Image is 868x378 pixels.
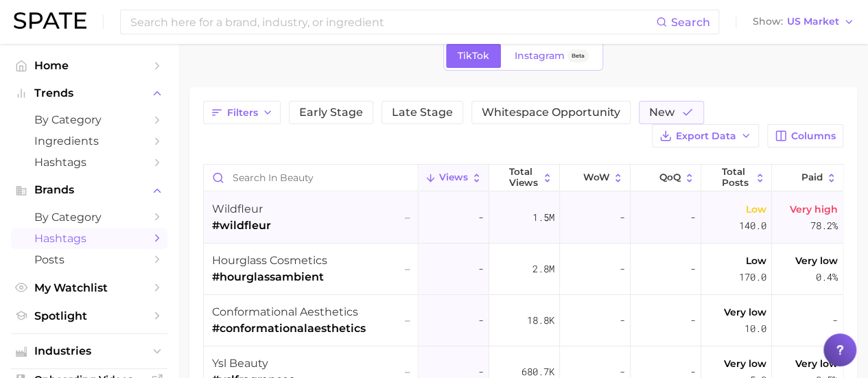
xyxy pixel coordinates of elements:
[478,209,484,226] span: -
[724,304,766,320] span: Very low
[204,192,843,244] button: wildfleur#wildfleur–-1.5m--Low140.0Very high78.2%
[532,209,554,226] span: 1.5m
[795,355,838,372] span: Very low
[810,217,838,234] span: 78.2%
[11,180,167,200] button: Brands
[795,252,838,269] span: Very low
[620,261,625,277] span: -
[701,165,772,191] button: Total Posts
[11,83,167,104] button: Trends
[772,165,843,191] button: Paid
[227,107,258,119] span: Filters
[204,165,418,191] input: Search in beauty
[34,156,144,169] span: Hashtags
[11,55,167,76] a: Home
[787,18,839,25] span: US Market
[749,13,858,31] button: ShowUS Market
[801,172,823,183] span: Paid
[532,261,554,277] span: 2.8m
[649,107,675,118] span: New
[34,345,144,357] span: Industries
[572,50,585,62] span: Beta
[671,16,710,29] span: Search
[129,10,656,34] input: Search here for a brand, industry, or ingredient
[11,277,167,298] a: My Watchlist
[482,107,620,118] span: Whitespace Opportunity
[560,165,631,191] button: WoW
[212,320,366,337] span: #conformationalaesthetics
[790,201,838,217] span: Very high
[11,152,167,173] a: Hashtags
[34,134,144,147] span: Ingredients
[767,124,843,147] button: Columns
[478,312,484,329] span: -
[405,261,410,277] span: –
[34,281,144,294] span: My Watchlist
[11,109,167,130] a: by Category
[34,59,144,72] span: Home
[203,101,281,124] button: Filters
[739,269,766,285] span: 170.0
[34,184,144,196] span: Brands
[816,269,838,285] span: 0.4%
[690,209,696,226] span: -
[746,201,766,217] span: Low
[746,252,766,269] span: Low
[212,357,268,370] span: ysl beauty
[446,44,501,68] a: TikTok
[34,113,144,126] span: by Category
[212,202,263,215] span: wildfleur
[14,12,86,29] img: SPATE
[299,107,363,118] span: Early Stage
[739,217,766,234] span: 140.0
[620,209,625,226] span: -
[212,269,327,285] span: #hourglassambient
[34,232,144,245] span: Hashtags
[722,167,751,188] span: Total Posts
[503,44,600,68] a: InstagramBeta
[753,18,783,25] span: Show
[527,312,554,329] span: 18.8k
[676,130,736,142] span: Export Data
[204,244,843,295] button: hourglass cosmetics#hourglassambient–-2.8m--Low170.0Very low0.4%
[419,165,489,191] button: Views
[11,305,167,327] a: Spotlight
[212,217,271,234] span: #wildfleur
[690,312,696,329] span: -
[478,261,484,277] span: -
[11,249,167,270] a: Posts
[791,130,836,142] span: Columns
[212,254,327,267] span: hourglass cosmetics
[489,165,560,191] button: Total Views
[204,295,843,346] button: conformational aesthetics#conformationalaesthetics–-18.8k--Very low10.0-
[11,341,167,362] button: Industries
[392,107,453,118] span: Late Stage
[583,172,609,183] span: WoW
[439,172,468,183] span: Views
[690,261,696,277] span: -
[659,172,681,183] span: QoQ
[11,228,167,249] a: Hashtags
[34,309,144,322] span: Spotlight
[11,206,167,228] a: by Category
[34,253,144,266] span: Posts
[405,312,410,329] span: –
[509,167,539,188] span: Total Views
[631,165,701,191] button: QoQ
[34,211,144,224] span: by Category
[458,50,489,62] span: TikTok
[34,87,144,99] span: Trends
[652,124,759,147] button: Export Data
[212,305,358,318] span: conformational aesthetics
[515,50,565,62] span: Instagram
[832,312,838,329] span: -
[11,130,167,152] a: Ingredients
[405,209,410,226] span: –
[744,320,766,337] span: 10.0
[724,355,766,372] span: Very low
[620,312,625,329] span: -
